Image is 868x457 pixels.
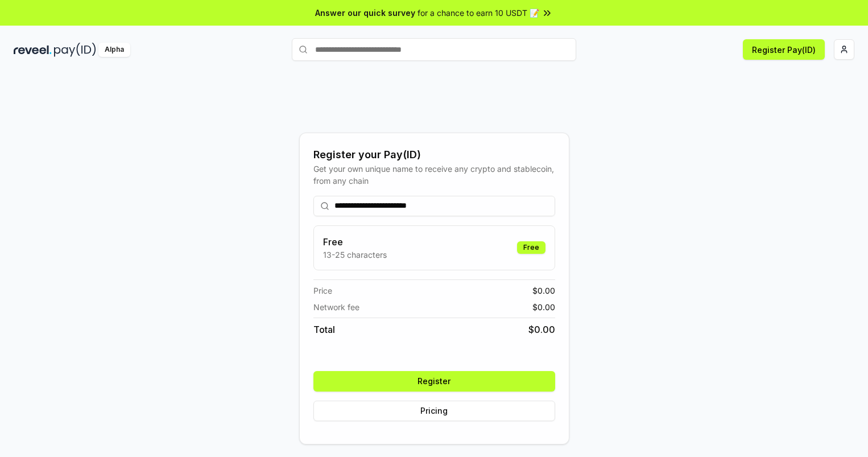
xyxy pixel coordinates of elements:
[54,43,96,57] img: pay_id
[313,401,555,421] button: Pricing
[313,147,555,163] div: Register your Pay(ID)
[418,7,539,19] span: for a chance to earn 10 USDT 📝
[323,249,387,261] p: 13-25 characters
[323,235,387,249] h3: Free
[313,285,332,297] span: Price
[315,7,415,19] span: Answer our quick survey
[313,371,555,392] button: Register
[743,39,825,60] button: Register Pay(ID)
[517,241,545,254] div: Free
[528,323,555,336] span: $ 0.00
[313,323,335,336] span: Total
[14,43,52,57] img: reveel_dark
[98,43,130,57] div: Alpha
[532,301,555,313] span: $ 0.00
[313,163,555,187] div: Get your own unique name to receive any crypto and stablecoin, from any chain
[532,285,555,297] span: $ 0.00
[313,301,359,313] span: Network fee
